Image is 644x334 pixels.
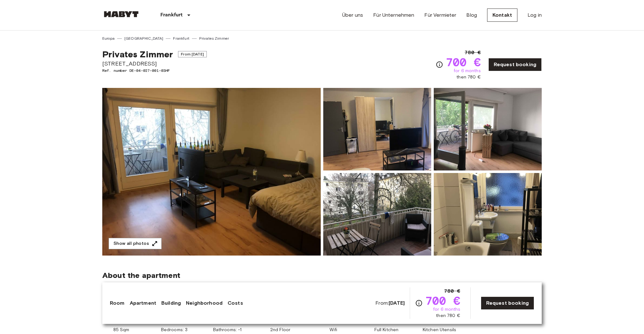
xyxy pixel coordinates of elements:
span: 780 € [444,287,460,295]
span: 85 Sqm [113,327,129,333]
button: Show all photos [109,238,162,250]
a: Über uns [342,11,363,19]
span: then 780 € [456,74,481,80]
span: Bathrooms: -1 [213,327,242,333]
a: Für Unternehmen [373,11,414,19]
a: Log in [528,11,542,19]
svg: Check cost overview for full price breakdown. Please note that discounts apply to new joiners onl... [436,61,443,68]
a: Blog [466,11,477,19]
a: Room [110,299,125,307]
span: Ref. number DE-04-027-001-03HF [102,68,207,73]
span: 700 € [425,295,460,306]
span: then 780 € [436,313,460,319]
span: 2nd Floor [270,327,290,333]
a: Europa [102,36,115,41]
svg: Check cost overview for full price breakdown. Please note that discounts apply to new joiners onl... [415,299,423,307]
b: [DATE] [389,300,405,306]
img: Picture of unit DE-04-027-001-03HF [434,173,542,256]
a: Request booking [488,58,542,71]
a: Frankfurt [173,36,189,41]
a: Für Vermieter [424,11,456,19]
span: [STREET_ADDRESS] [102,60,207,68]
span: Privates Zimmer [102,49,173,60]
a: Kontakt [487,9,517,22]
a: Privates Zimmer [199,36,229,41]
a: Request booking [481,297,534,310]
span: Full Kitchen [374,327,399,333]
a: Neighborhood [186,299,223,307]
img: Marketing picture of unit DE-04-027-001-03HF [102,88,321,256]
span: 780 € [465,49,481,56]
img: Picture of unit DE-04-027-001-03HF [323,88,431,170]
span: From [DATE] [178,51,207,57]
img: Picture of unit DE-04-027-001-03HF [434,88,542,170]
span: for 6 months [433,306,460,313]
span: From: [375,300,405,307]
span: Bedrooms: 3 [161,327,188,333]
span: Kitchen Utensils [423,327,456,333]
span: About the apartment [102,271,180,280]
span: Wifi [330,327,337,333]
span: 700 € [446,56,481,68]
a: Costs [228,299,243,307]
span: for 6 months [454,68,481,74]
a: Building [161,299,181,307]
img: Picture of unit DE-04-027-001-03HF [323,173,431,256]
img: Habyt [102,11,140,17]
a: [GEOGRAPHIC_DATA] [124,36,164,41]
p: Frankfurt [160,11,182,19]
a: Apartment [130,299,156,307]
